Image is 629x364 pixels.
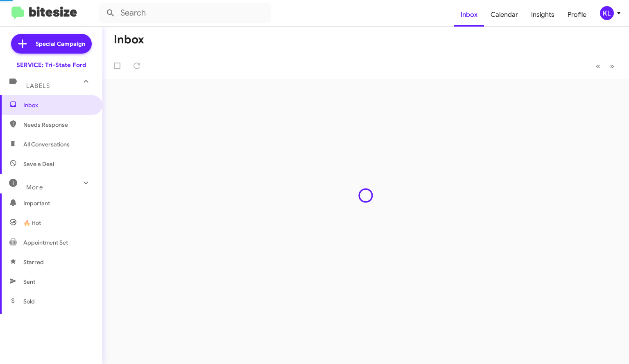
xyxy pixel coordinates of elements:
[561,3,593,27] a: Profile
[600,6,614,20] div: KL
[11,34,92,54] a: Special Campaign
[23,199,93,207] span: Important
[23,238,68,247] span: Appointment Set
[484,3,525,27] a: Calendar
[36,40,85,48] span: Special Campaign
[596,61,600,71] span: «
[26,82,50,90] span: Labels
[26,184,43,191] span: More
[610,61,614,71] span: »
[99,3,271,23] input: Search
[23,160,54,168] span: Save a Deal
[114,33,144,46] h1: Inbox
[23,297,35,306] span: Sold
[16,61,86,69] div: SERVICE: Tri-State Ford
[525,3,561,27] a: Insights
[591,58,619,74] nav: Page navigation example
[605,58,619,74] button: Next
[23,258,44,266] span: Starred
[23,219,41,227] span: 🔥 Hot
[23,278,35,286] span: Sent
[23,101,93,109] span: Inbox
[593,6,620,20] button: KL
[23,140,70,148] span: All Conversations
[23,121,93,129] span: Needs Response
[454,3,484,27] a: Inbox
[591,58,605,74] button: Previous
